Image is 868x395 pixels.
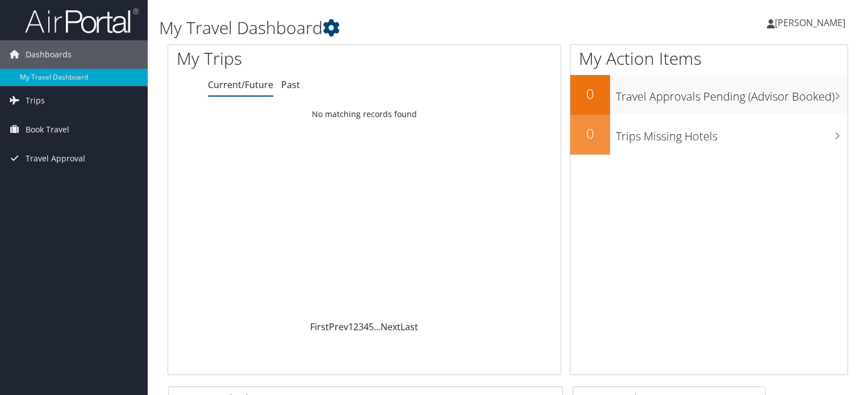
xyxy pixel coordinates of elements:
a: 1 [348,321,353,333]
span: Dashboards [26,40,72,69]
h3: Travel Approvals Pending (Advisor Booked) [616,83,848,105]
a: Last [400,321,418,333]
span: [PERSON_NAME] [775,16,845,29]
a: 3 [358,321,364,333]
a: 0Travel Approvals Pending (Advisor Booked) [570,75,848,115]
a: Prev [329,321,348,333]
a: 2 [353,321,358,333]
span: Book Travel [26,115,69,144]
a: Next [381,321,400,333]
h1: My Trips [177,47,389,70]
h1: My Travel Dashboard [159,16,624,40]
img: airportal-logo.png [25,7,139,34]
h1: My Action Items [570,47,848,70]
a: 5 [369,321,374,333]
td: No matching records found [168,104,561,124]
h2: 0 [570,124,610,143]
h3: Trips Missing Hotels [616,123,848,144]
a: [PERSON_NAME] [767,6,857,40]
a: 4 [364,321,369,333]
span: Trips [26,86,45,115]
a: Current/Future [208,78,273,91]
a: Past [281,78,300,91]
span: Travel Approval [26,144,85,173]
a: First [310,321,329,333]
a: 0Trips Missing Hotels [570,115,848,155]
h2: 0 [570,84,610,103]
span: … [374,321,381,333]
